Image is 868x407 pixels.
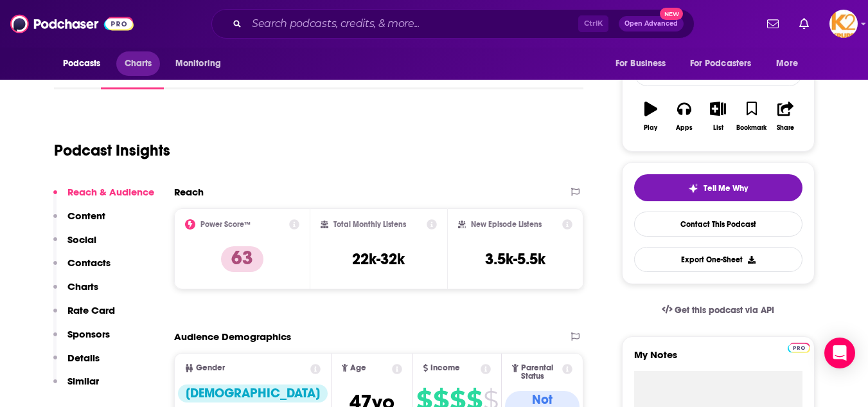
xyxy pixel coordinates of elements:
button: open menu [767,51,814,76]
span: For Podcasters [690,55,752,73]
span: Ctrl K [578,15,608,32]
span: Age [350,364,366,372]
span: Get this podcast via API [675,305,774,316]
span: Parental Status [521,364,560,381]
div: List [713,124,723,132]
h3: 22k-32k [352,249,405,269]
div: Search podcasts, credits, & more... [211,9,695,39]
span: Tell Me Why [704,183,748,194]
button: Reach & Audience [53,186,154,210]
a: Get this podcast via API [651,294,785,326]
button: Charts [53,280,98,304]
p: Charts [67,280,98,293]
div: Open Intercom Messenger [824,338,855,368]
img: User Profile [829,10,858,38]
span: Podcasts [63,55,101,73]
h2: New Episode Listens [471,220,542,229]
button: open menu [166,51,238,76]
span: Open Advanced [624,21,678,27]
a: Show notifications dropdown [794,13,814,35]
div: [DEMOGRAPHIC_DATA] [178,384,328,402]
button: Sponsors [53,328,110,352]
button: open menu [607,51,682,76]
img: tell me why sparkle [688,183,698,194]
button: tell me why sparkleTell Me Why [634,174,802,201]
span: Charts [125,55,152,73]
button: Details [53,352,100,375]
p: Reach & Audience [67,186,154,198]
p: Details [67,352,100,364]
button: Open AdvancedNew [619,16,684,32]
span: Monitoring [175,55,221,73]
p: Contacts [67,257,111,269]
button: Social [53,233,96,257]
button: Play [634,93,668,140]
button: List [701,93,734,140]
h2: Power Score™ [200,220,251,229]
button: Contacts [53,257,111,280]
span: Income [430,364,460,372]
div: Bookmark [736,124,766,132]
button: Similar [53,375,99,399]
label: My Notes [634,348,802,371]
button: Bookmark [735,93,768,140]
h2: Audience Demographics [174,330,291,343]
a: Pro website [788,341,810,353]
button: Export One-Sheet [634,247,802,272]
h1: Podcast Insights [54,141,170,160]
button: Rate Card [53,304,115,328]
a: Show notifications dropdown [762,13,784,35]
a: Charts [116,51,160,76]
button: open menu [54,51,118,76]
button: Apps [668,93,701,140]
button: open menu [682,51,770,76]
p: Content [67,210,105,222]
h3: 3.5k-5.5k [485,249,545,269]
button: Share [768,93,802,140]
button: Show profile menu [829,10,858,38]
p: Social [67,233,96,246]
div: Apps [676,124,693,132]
button: Content [53,210,105,233]
span: New [660,8,683,20]
span: Gender [196,364,225,372]
div: Share [777,124,794,132]
span: More [776,55,798,73]
span: For Business [616,55,666,73]
span: Logged in as K2Krupp [829,10,858,38]
a: Contact This Podcast [634,212,802,237]
input: Search podcasts, credits, & more... [247,14,578,34]
img: Podchaser - Follow, Share and Rate Podcasts [10,12,134,36]
p: Rate Card [67,304,115,316]
h2: Reach [174,186,204,198]
p: Similar [67,375,99,387]
p: Sponsors [67,328,110,340]
p: 63 [221,246,263,272]
h2: Total Monthly Listens [333,220,406,229]
img: Podchaser Pro [788,343,810,353]
div: Play [644,124,657,132]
